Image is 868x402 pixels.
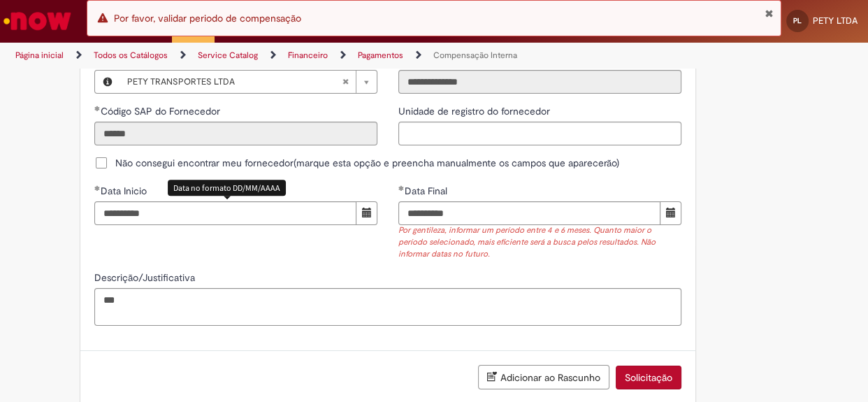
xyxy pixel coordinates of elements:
[94,288,681,326] textarea: Descrição/Justificativa
[358,50,403,61] a: Pagamentos
[398,105,553,117] span: Unidade de registro do fornecedor
[94,104,223,118] label: Somente leitura - Código SAP do Fornecedor
[168,180,286,196] div: Data no formato DD/MM/AAAA
[94,50,168,61] a: Todos os Catálogos
[616,366,681,389] button: Solicitação
[398,122,681,145] input: Unidade de registro do fornecedor
[398,185,405,191] span: Obrigatório Preenchido
[813,15,858,27] span: PETY LTDA
[94,122,377,145] input: Código SAP do Fornecedor
[95,71,120,93] button: Fornecedor , Visualizar este registro PETY TRANSPORTES LTDA
[793,16,802,25] span: PL
[94,185,101,191] span: Obrigatório Preenchido
[15,50,64,61] a: Página inicial
[660,201,681,225] button: Mostrar calendário para Data Final
[115,156,619,170] span: Não consegui encontrar meu fornecedor(marque esta opção e preencha manualmente os campos que apar...
[101,185,150,197] span: Data Inicio
[120,71,377,93] a: PETY TRANSPORTES LTDALimpar campo Fornecedor
[94,271,198,284] span: Descrição/Justificativa
[94,201,356,225] input: Data Inicio 28 February 2025 Friday
[127,71,342,93] span: PETY TRANSPORTES LTDA
[94,106,101,111] span: Obrigatório Preenchido
[114,12,301,24] span: Por favor, validar periodo de compensação
[288,50,328,61] a: Financeiro
[335,71,356,93] abbr: Limpar campo Fornecedor
[198,50,258,61] a: Service Catalog
[398,225,681,260] div: Por gentileza, informar um período entre 4 e 6 meses. Quanto maior o período selecionado, mais ef...
[356,201,377,225] button: Mostrar calendário para Data Inicio
[10,43,568,69] ul: Trilhas de página
[1,7,73,35] img: ServiceNow
[405,185,450,197] span: Data Final
[398,201,660,225] input: Data Final 30 August 2025 Saturday
[478,365,609,389] button: Adicionar ao Rascunho
[765,8,774,19] button: Fechar Notificação
[101,105,223,117] span: Somente leitura - Código SAP do Fornecedor
[433,50,517,61] a: Compensação Interna
[398,70,681,94] input: CNPJ/CPF do fornecedor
